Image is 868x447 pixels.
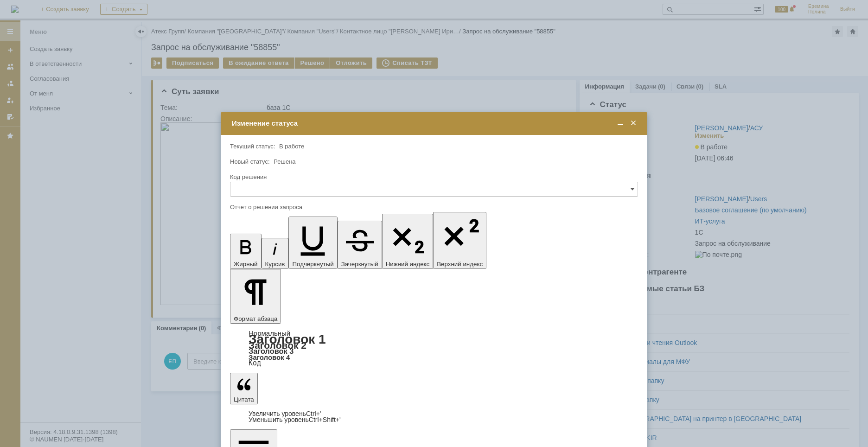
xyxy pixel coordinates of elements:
a: Decrease [249,416,341,423]
span: Жирный [234,261,258,268]
div: Формат абзаца [230,330,638,366]
button: Жирный [230,234,262,269]
span: Закрыть [629,119,638,128]
button: Цитата [230,373,258,404]
span: Формат абзаца [234,315,277,322]
span: Подчеркнутый [292,261,333,268]
span: Зачеркнутый [341,261,378,268]
span: Решена [274,158,295,165]
label: Новый статус: [230,158,270,165]
span: Нижний индекс [386,261,430,268]
button: Зачеркнутый [338,221,382,269]
span: Верхний индекс [437,261,483,268]
span: Ctrl+Shift+' [309,416,341,423]
a: Заголовок 4 [249,353,290,361]
div: Изменение статуса [232,119,638,128]
button: Нижний индекс [382,214,434,269]
span: Ctrl+' [306,410,321,417]
div: Отчет о решении запроса [230,204,636,210]
a: Заголовок 1 [249,332,326,346]
a: Заголовок 2 [249,340,306,351]
span: Курсив [265,261,285,268]
span: Цитата [234,396,254,403]
div: Код решения [230,174,636,180]
label: Текущий статус: [230,143,275,150]
a: Increase [249,410,321,417]
a: Заголовок 3 [249,347,294,355]
span: Свернуть (Ctrl + M) [616,119,625,128]
span: В работе [279,143,304,150]
button: Формат абзаца [230,269,281,324]
a: Нормальный [249,329,290,337]
div: Цитата [230,411,638,423]
button: Подчеркнутый [288,217,337,269]
button: Верхний индекс [433,212,486,269]
button: Курсив [262,238,289,269]
a: Код [249,359,261,367]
